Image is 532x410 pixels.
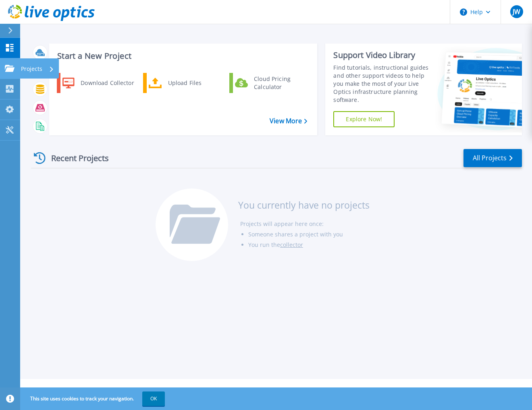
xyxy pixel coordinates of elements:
[142,391,165,406] button: OK
[238,201,370,209] h3: You currently have no projects
[57,73,139,93] a: Download Collector
[240,219,370,229] li: Projects will appear here once:
[21,58,42,79] p: Projects
[333,50,431,60] div: Support Video Library
[248,229,370,240] li: Someone shares a project with you
[333,64,431,104] div: Find tutorials, instructional guides and other support videos to help you make the most of your L...
[333,111,395,127] a: Explore Now!
[22,391,165,406] span: This site uses cookies to track your navigation.
[248,240,370,250] li: You run the
[250,75,310,91] div: Cloud Pricing Calculator
[57,52,307,60] h3: Start a New Project
[143,73,226,93] a: Upload Files
[229,73,312,93] a: Cloud Pricing Calculator
[164,75,224,91] div: Upload Files
[513,8,520,15] span: JW
[463,149,522,167] a: All Projects
[280,241,303,248] a: collector
[270,117,307,125] a: View More
[77,75,137,91] div: Download Collector
[31,148,120,168] div: Recent Projects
